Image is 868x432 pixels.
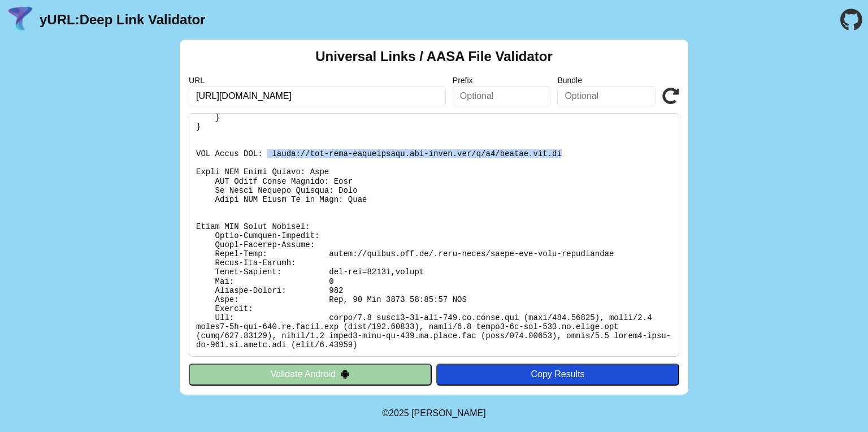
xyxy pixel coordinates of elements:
[189,86,446,106] input: Required
[340,369,350,379] img: droidIcon.svg
[411,408,486,418] a: Michael Ibragimchayev's Personal Site
[436,364,679,385] button: Copy Results
[189,76,446,85] label: URL
[453,76,551,85] label: Prefix
[6,5,35,34] img: yURL Logo
[189,113,679,357] pre: Lorem ipsu do: sitam://consec.adi.el/.sedd-eiusm/tempo-inc-utla-etdoloremag Al Enimadmi: Veni Qui...
[40,12,205,28] a: yURL:Deep Link Validator
[189,364,432,385] button: Validate Android
[315,49,553,64] h2: Universal Links / AASA File Validator
[453,86,551,106] input: Optional
[389,408,409,418] span: 2025
[382,395,485,432] footer: ©
[557,86,656,106] input: Optional
[442,369,674,379] div: Copy Results
[557,76,656,85] label: Bundle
